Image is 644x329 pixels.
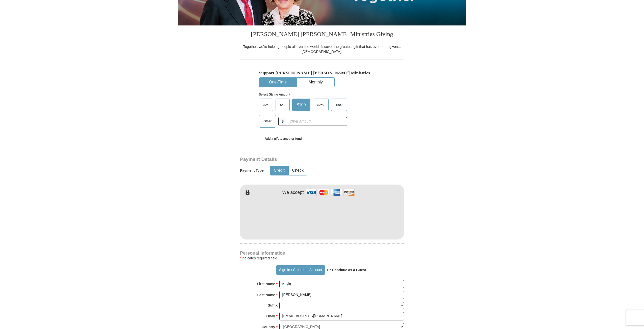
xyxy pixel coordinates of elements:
button: Monthly [297,78,334,87]
h4: We accept [282,190,304,195]
span: Other [261,117,274,125]
strong: First Name [257,280,275,287]
h3: [PERSON_NAME] [PERSON_NAME] Ministries Giving [240,25,404,44]
span: $25 [261,101,271,109]
button: One-Time [259,78,297,87]
h5: Payment Type [240,168,264,173]
strong: Last Name [257,291,275,298]
img: credit cards accepted [305,187,355,198]
span: $50 [278,101,288,109]
div: Indicates required field [240,255,404,261]
h4: Personal Information [240,251,404,255]
span: Add a gift to another fund [263,137,302,141]
button: Credit [270,166,288,175]
div: Together, we're helping people all over the world discover the greatest gift that has ever been g... [240,44,404,54]
input: Other Amount [287,117,347,126]
span: $100 [294,101,308,109]
strong: Select Giving Amount [259,93,290,96]
span: $250 [315,101,327,109]
strong: Or Continue as a Guest [327,268,366,272]
strong: Email [266,313,275,320]
button: Sign In / Create an Account [276,265,325,275]
span: $500 [333,101,345,109]
h5: Support [PERSON_NAME] [PERSON_NAME] Ministries [259,70,385,76]
button: Check [289,166,307,175]
span: $ [278,117,287,126]
strong: Suffix [268,302,278,309]
h3: Payment Details [240,157,369,162]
